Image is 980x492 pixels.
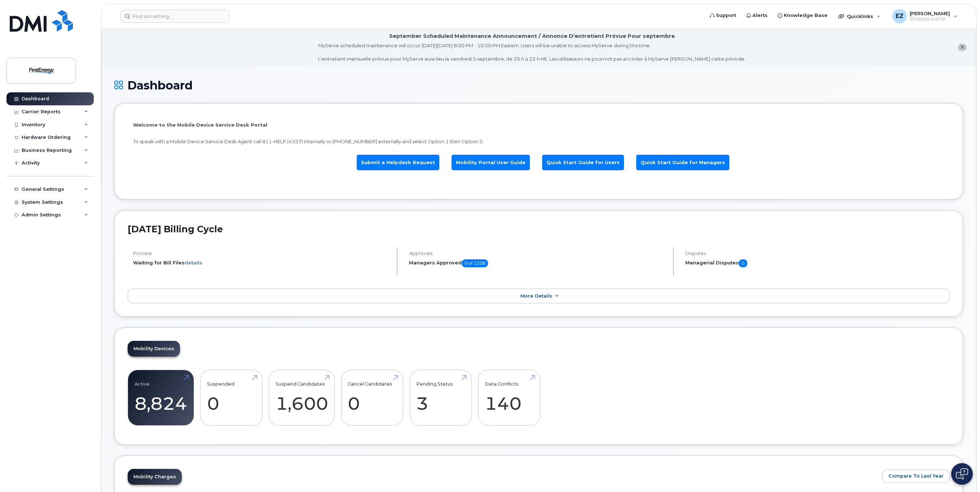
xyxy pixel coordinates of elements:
a: Mobility Devices [128,341,180,357]
li: Waiting for Bill Files [133,259,391,266]
span: More Details [520,293,552,299]
a: Submit a Helpdesk Request [357,155,439,170]
a: Data Conflicts 140 [485,374,533,422]
a: Quick Start Guide for Managers [636,155,729,170]
p: To speak with a Mobile Device Service Desk Agent call 811-HELP (4357) internally or [PHONE_NUMBER... [133,138,944,145]
a: Cancel Candidates 0 [348,374,396,422]
a: Quick Start Guide for Users [542,155,624,170]
div: September Scheduled Maintenance Announcement / Annonce D'entretient Prévue Pour septembre [389,32,675,40]
h2: [DATE] Billing Cycle [128,224,950,234]
h5: Managers Approved [409,259,667,267]
img: Open chat [956,468,968,480]
h1: Dashboard [114,79,963,92]
a: Active 8,824 [135,374,187,422]
a: Suspend Candidates 1,600 [276,374,328,422]
a: Mobility Charges [128,469,182,485]
h4: Approvals [409,251,667,256]
a: details [185,260,202,265]
p: Welcome to the Mobile Device Service Desk Portal [133,122,944,128]
span: 0 [739,259,747,267]
button: close notification [958,44,967,51]
span: 0 of 1208 [462,259,488,267]
span: Compare To Last Year [888,473,944,479]
a: Suspended 0 [207,374,256,422]
a: Mobility Portal User Guide [452,155,530,170]
h4: Process [133,251,391,256]
button: Compare To Last Year [882,470,950,483]
a: Pending Status 3 [416,374,465,422]
h4: Disputes [685,251,950,256]
div: MyServe scheduled maintenance will occur [DATE][DATE] 8:00 PM - 10:00 PM Eastern. Users will be u... [318,42,746,62]
h5: Managerial Disputes [685,259,950,267]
